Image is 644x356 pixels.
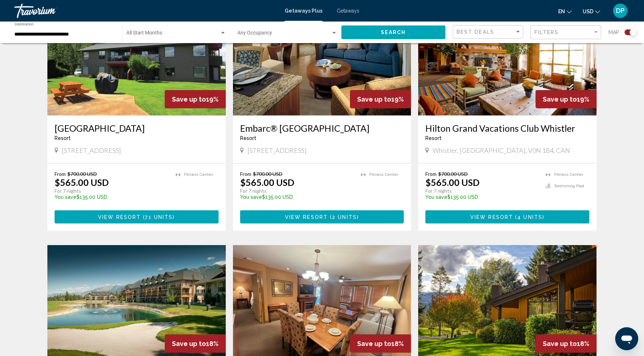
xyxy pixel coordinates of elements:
a: [GEOGRAPHIC_DATA] [55,123,219,133]
span: Best Deals [457,29,494,35]
button: View Resort(4 units) [425,210,589,224]
span: en [558,9,565,14]
span: Resort [240,135,256,141]
span: DP [616,7,625,14]
span: USD [583,9,593,14]
span: Filters [535,29,559,35]
div: 19% [536,90,597,108]
span: You save [425,194,447,200]
button: Filter [531,25,601,40]
span: Fitness Center [554,172,583,177]
span: From [425,171,437,177]
span: From [240,171,251,177]
p: $565.00 USD [55,177,109,188]
span: Whistler, [GEOGRAPHIC_DATA], V0N 1B4, CAN [433,146,570,154]
span: Save up to [172,95,206,103]
span: ( ) [328,214,359,220]
span: View Resort [470,214,513,220]
a: Embarc® [GEOGRAPHIC_DATA] [240,123,404,133]
button: Change currency [583,6,600,17]
button: View Resort(71 units) [55,210,219,224]
div: 19% [165,90,226,108]
mat-select: Sort by [457,29,521,35]
span: View Resort [98,214,141,220]
span: $700.00 USD [438,171,468,177]
a: Hilton Grand Vacations Club Whistler [425,123,589,133]
span: ( ) [513,214,545,220]
p: For 7 nights [425,188,538,194]
p: $135.00 USD [425,194,538,200]
span: 2 units [332,214,357,220]
span: From [55,171,66,177]
p: $135.00 USD [240,194,354,200]
span: Resort [55,135,71,141]
img: ii_itv1.jpg [233,1,411,116]
iframe: Кнопка запуска окна обмена сообщениями [615,327,638,350]
span: $700.00 USD [67,171,97,177]
img: ii_blk2.jpg [418,1,597,116]
p: $565.00 USD [425,177,480,188]
span: Map [608,27,619,37]
span: Save up to [357,95,391,103]
span: Resort [425,135,442,141]
span: You save [55,194,76,200]
span: $700.00 USD [253,171,283,177]
span: 71 units [145,214,173,220]
span: Fitness Center [184,172,213,177]
img: ii_hpk1.jpg [47,1,226,116]
span: Swimming Pool [554,184,584,188]
span: Save up to [172,340,206,347]
span: View Resort [285,214,328,220]
p: For 7 nights [55,188,168,194]
span: Save up to [357,340,391,347]
p: For 7 nights [240,188,354,194]
p: $565.00 USD [240,177,294,188]
a: Travorium [14,4,277,18]
button: Change language [558,6,572,17]
div: 19% [350,90,411,108]
p: $135.00 USD [55,194,168,200]
span: You save [240,194,262,200]
a: Getaways [337,8,359,14]
span: Search [381,30,406,36]
span: Fitness Center [369,172,398,177]
button: User Menu [611,3,630,18]
div: 18% [165,334,226,353]
span: [STREET_ADDRESS] [247,146,307,154]
a: Getaways Plus [285,8,322,14]
div: 18% [536,334,597,353]
div: 18% [350,334,411,353]
span: Save up to [543,340,577,347]
span: [STREET_ADDRESS] [62,146,121,154]
span: 4 units [517,214,542,220]
span: Save up to [543,95,577,103]
button: View Resort(2 units) [240,210,404,224]
span: ( ) [141,214,175,220]
button: Search [341,25,445,39]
